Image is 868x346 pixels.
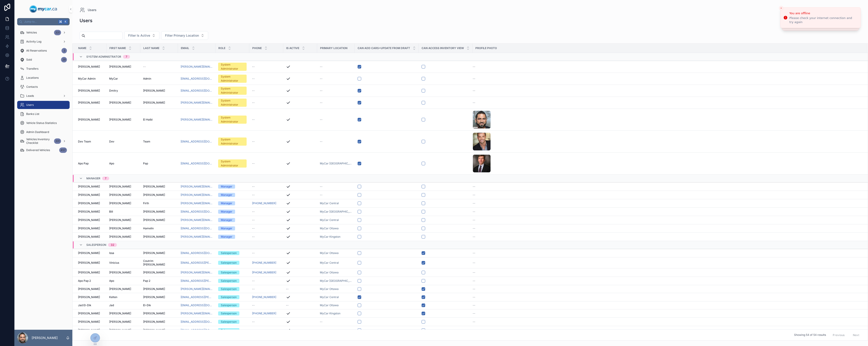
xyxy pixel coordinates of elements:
[218,210,247,214] a: Manager
[78,118,104,121] a: [PERSON_NAME]
[78,162,104,165] a: Apo Pap
[473,235,475,239] span: --
[54,30,61,35] div: 331
[181,227,213,230] a: [EMAIL_ADDRESS][DOMAIN_NAME]
[181,251,213,255] a: [EMAIL_ADDRESS][DOMAIN_NAME]
[252,227,255,230] span: --
[26,67,38,71] span: Transfers
[320,201,352,205] a: MyCar Central
[17,47,70,55] a: All Reservations3
[181,210,213,213] a: [EMAIL_ADDRESS][DOMAIN_NAME]
[143,259,175,266] span: Coutrim [PERSON_NAME]
[320,185,323,188] span: --
[252,185,281,188] a: --
[221,201,232,205] div: Manager
[78,140,91,143] span: Dev Team
[320,77,352,81] a: --
[143,235,175,239] a: [PERSON_NAME]
[252,193,255,197] span: --
[78,65,100,69] span: [PERSON_NAME]
[252,251,281,255] a: --
[109,89,138,92] a: Dmitry
[61,57,67,62] div: 29
[252,162,281,165] a: --
[218,185,247,189] a: Manager
[473,193,862,197] a: --
[78,89,104,92] a: [PERSON_NAME]
[109,193,138,197] a: [PERSON_NAME]
[320,65,352,69] a: --
[221,159,244,168] div: System Administrator
[320,101,352,104] a: --
[17,28,70,37] a: Vehicles331
[218,75,247,83] a: System Administrator
[320,162,352,165] a: MyCar [GEOGRAPHIC_DATA]
[78,235,100,239] span: [PERSON_NAME]
[181,89,213,92] a: [EMAIL_ADDRESS][DOMAIN_NAME]
[218,201,247,205] a: Manager
[26,148,50,152] span: Delivered Vehicles
[17,110,70,118] a: Banks List
[252,218,281,222] a: --
[218,159,247,168] a: System Administrator
[78,218,100,222] span: [PERSON_NAME]
[109,261,138,265] a: Vinicius
[143,89,175,92] a: [PERSON_NAME]
[143,210,175,213] a: [PERSON_NAME]
[181,140,213,143] a: [EMAIL_ADDRESS][DOMAIN_NAME]
[320,227,339,230] span: MyCar Ottawa
[218,116,247,124] a: System Administrator
[252,201,281,205] a: [PHONE_NUMBER]
[218,226,247,230] a: Manager
[109,210,113,213] span: Bill
[17,56,70,64] a: Sold29
[221,87,244,95] div: System Administrator
[252,89,255,92] span: --
[221,137,244,146] div: System Administrator
[165,33,199,38] span: Filter Primary Location
[17,65,70,73] a: Transfers
[143,140,175,143] a: Team
[181,193,213,197] a: [PERSON_NAME][EMAIL_ADDRESS][DOMAIN_NAME]
[30,5,57,13] img: App logo
[181,201,213,205] a: [PERSON_NAME][EMAIL_ADDRESS][DOMAIN_NAME]
[17,101,70,109] a: Users
[78,193,100,197] span: [PERSON_NAME]
[109,261,119,265] span: Vinicius
[88,8,97,12] span: Users
[143,251,165,255] span: [PERSON_NAME]
[320,193,352,197] a: --
[78,227,104,230] a: [PERSON_NAME]
[143,235,165,239] span: [PERSON_NAME]
[26,112,39,116] span: Banks List
[221,226,232,230] div: Manager
[143,162,175,165] a: Pap
[320,218,352,222] a: MyCar Central
[218,99,247,107] a: System Administrator
[78,261,104,265] a: [PERSON_NAME]
[473,185,475,188] span: --
[109,218,131,222] span: [PERSON_NAME]
[143,218,165,222] span: [PERSON_NAME]
[78,201,104,205] a: [PERSON_NAME]
[143,77,175,81] a: Admin
[17,128,70,136] a: Admin Dashboard
[109,227,138,230] a: [PERSON_NAME]
[143,162,148,165] span: Pap
[78,185,100,188] span: [PERSON_NAME]
[17,119,70,127] a: Vehicle Status Statistics
[218,87,247,95] a: System Administrator
[320,218,339,222] a: MyCar Central
[320,140,323,143] span: --
[78,118,100,121] span: [PERSON_NAME]
[143,201,149,205] span: Firth
[143,101,175,104] a: [PERSON_NAME]
[252,118,281,121] a: --
[109,65,138,69] a: [PERSON_NAME]
[252,101,255,104] span: --
[473,235,862,239] a: --
[252,185,255,188] span: --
